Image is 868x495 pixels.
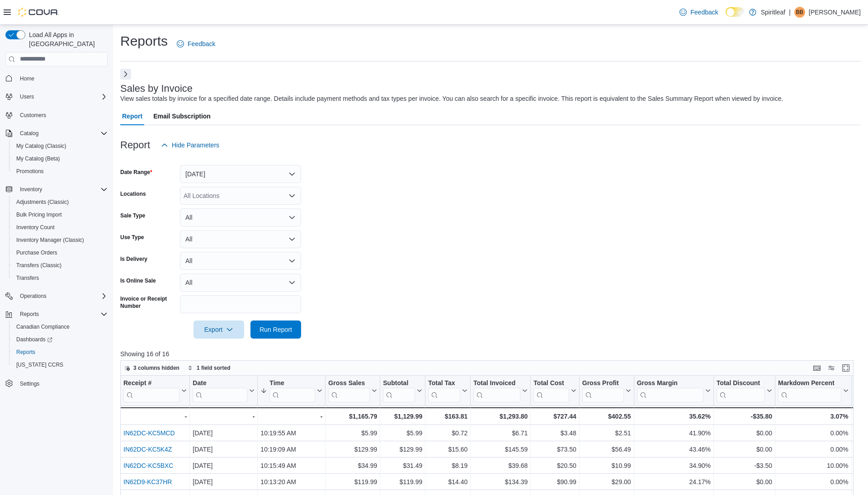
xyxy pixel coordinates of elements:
p: Showing 16 of 16 [120,349,861,358]
span: Washington CCRS [13,359,108,370]
label: Sale Type [120,212,145,219]
a: My Catalog (Classic) [13,141,70,151]
span: Home [20,75,34,82]
button: Reports [9,346,111,358]
button: Users [16,91,38,102]
span: Bulk Pricing Import [16,211,62,218]
a: Customers [16,110,50,121]
div: Time [269,379,315,387]
span: Purchase Orders [13,247,108,258]
button: Gross Profit [582,379,631,402]
div: $8.19 [428,460,467,471]
div: $129.99 [383,444,422,455]
button: Receipt # [123,379,187,402]
button: Gross Margin [637,379,711,402]
div: Total Cost [533,379,569,402]
button: Reports [16,309,42,320]
button: Hide Parameters [157,136,223,154]
div: $145.59 [473,444,528,455]
button: Purchase Orders [9,246,111,259]
h3: Report [120,140,150,151]
div: $10.99 [582,460,631,471]
div: 10:19:55 AM [260,428,322,438]
div: - [123,411,187,422]
div: $39.68 [473,460,528,471]
button: Total Invoiced [473,379,528,402]
label: Date Range [120,169,152,176]
div: $5.99 [328,428,377,438]
div: 3.07% [778,411,848,422]
img: Cova [18,8,59,17]
span: Reports [16,349,35,356]
a: Bulk Pricing Import [13,209,66,220]
button: Enter fullscreen [840,363,851,373]
span: My Catalog (Classic) [16,142,66,150]
div: $0.72 [428,428,467,438]
a: Feedback [676,3,722,21]
div: Total Invoiced [473,379,520,402]
button: Users [2,90,111,103]
span: Promotions [16,168,44,175]
button: 3 columns hidden [121,363,183,373]
div: $1,165.79 [328,411,377,422]
span: Catalog [16,128,108,139]
span: Feedback [690,8,718,17]
a: Inventory Count [13,222,58,233]
a: [US_STATE] CCRS [13,359,67,370]
span: Reports [20,311,39,318]
div: $0.00 [717,428,772,438]
label: Locations [120,190,146,198]
div: - [260,411,322,422]
div: [DATE] [193,428,255,438]
a: Transfers [13,273,42,283]
span: Settings [16,377,108,389]
div: 10.00% [778,460,848,471]
div: $134.39 [473,476,528,487]
button: Open list of options [288,192,296,199]
div: $20.50 [533,460,576,471]
span: Users [20,93,34,100]
div: [DATE] [193,460,255,471]
p: [PERSON_NAME] [809,7,861,18]
button: Inventory [2,183,111,196]
button: Display options [826,363,837,373]
button: Catalog [16,128,42,139]
button: 1 field sorted [184,363,234,373]
span: Bulk Pricing Import [13,209,108,220]
div: $14.40 [428,476,467,487]
button: Bulk Pricing Import [9,208,111,221]
div: $119.99 [328,476,377,487]
div: -$3.50 [717,460,772,471]
button: Transfers [9,272,111,284]
span: Home [16,73,108,84]
div: $56.49 [582,444,631,455]
div: Markdown Percent [778,379,841,402]
span: BB [796,7,803,18]
label: Is Delivery [120,255,147,263]
div: $90.99 [533,476,576,487]
button: Reports [2,308,111,321]
span: Reports [13,347,108,358]
input: Dark Mode [726,7,745,17]
div: 0.00% [778,476,848,487]
button: Inventory [16,184,46,195]
button: My Catalog (Beta) [9,152,111,165]
div: $5.99 [383,428,422,438]
span: Promotions [13,166,108,177]
button: Total Tax [428,379,467,402]
div: $119.99 [383,476,422,487]
button: Canadian Compliance [9,321,111,333]
div: Date [193,379,247,402]
div: Bobby B [794,7,805,18]
div: $1,129.99 [383,411,422,422]
span: Inventory Manager (Classic) [16,236,84,244]
span: [US_STATE] CCRS [16,361,63,368]
span: Transfers (Classic) [13,260,108,271]
a: Transfers (Classic) [13,260,65,271]
div: $29.00 [582,476,631,487]
button: Total Cost [533,379,576,402]
a: Promotions [13,166,47,177]
div: [DATE] [193,444,255,455]
div: Total Discount [717,379,765,387]
button: Next [120,69,131,80]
